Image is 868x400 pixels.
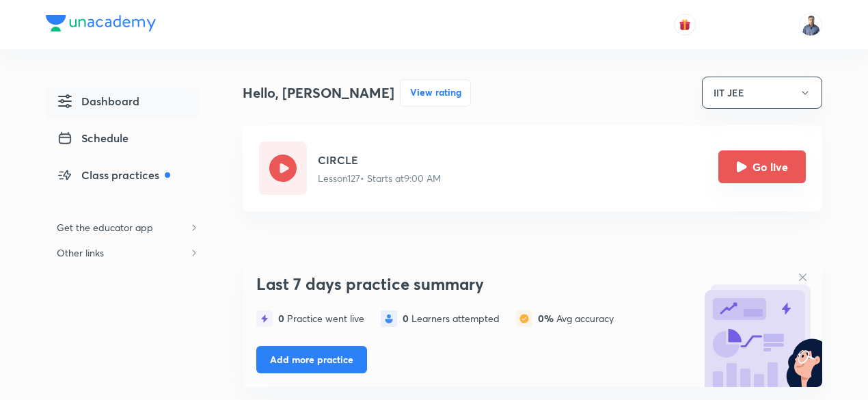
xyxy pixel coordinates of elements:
img: bg [699,264,822,387]
h3: Last 7 days practice summary [256,274,692,294]
button: Go live [718,150,806,183]
div: Learners attempted [403,313,500,324]
img: Company Logo [46,15,156,31]
img: Rajiv Kumar Tiwari [799,13,822,36]
img: statistics [516,310,532,327]
button: IIT JEE [702,77,822,109]
a: Schedule [46,124,199,156]
a: Dashboard [46,88,199,119]
span: 0% [538,312,556,325]
button: Add more practice [256,346,367,373]
a: Company Logo [46,15,156,35]
img: statistics [381,310,397,327]
span: Class practices [57,167,170,183]
h4: Hello, [PERSON_NAME] [243,83,394,103]
h5: CIRCLE [318,152,441,168]
div: Practice went live [278,313,364,324]
img: avatar [679,18,691,31]
div: Avg accuracy [538,313,614,324]
a: Class practices [46,161,199,193]
img: statistics [256,310,273,327]
h6: Get the educator app [46,215,164,240]
p: Lesson 127 • Starts at 9:00 AM [318,171,441,185]
button: View rating [400,79,471,107]
button: avatar [674,14,696,36]
span: 0 [403,312,411,325]
span: Dashboard [57,93,139,109]
span: 0 [278,312,287,325]
span: Schedule [57,130,128,146]
h6: Other links [46,240,115,265]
